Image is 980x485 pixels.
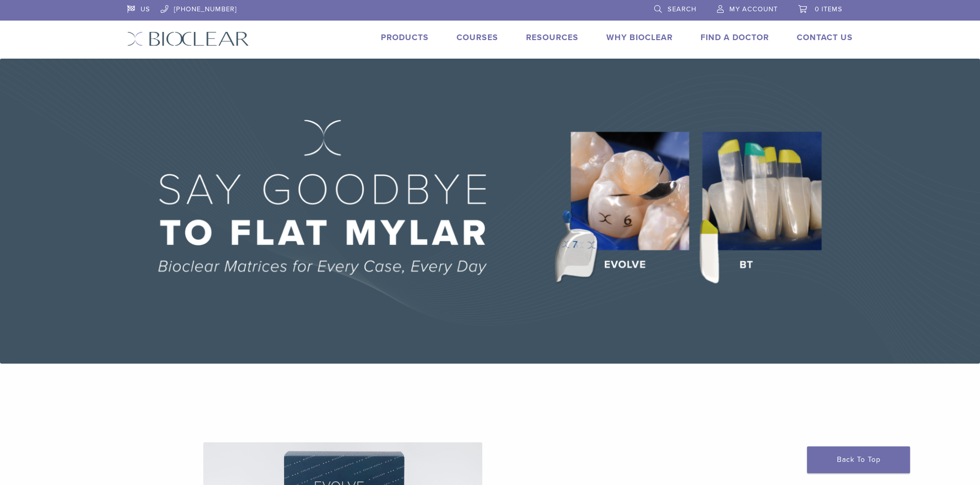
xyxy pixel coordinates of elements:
[729,5,778,13] span: My Account
[701,32,769,43] a: Find A Doctor
[815,5,843,13] span: 0 items
[381,32,429,43] a: Products
[797,32,853,43] a: Contact Us
[668,5,696,13] span: Search
[457,32,498,43] a: Courses
[526,32,579,43] a: Resources
[807,446,910,473] a: Back To Top
[127,31,249,46] img: Bioclear
[606,32,673,43] a: Why Bioclear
